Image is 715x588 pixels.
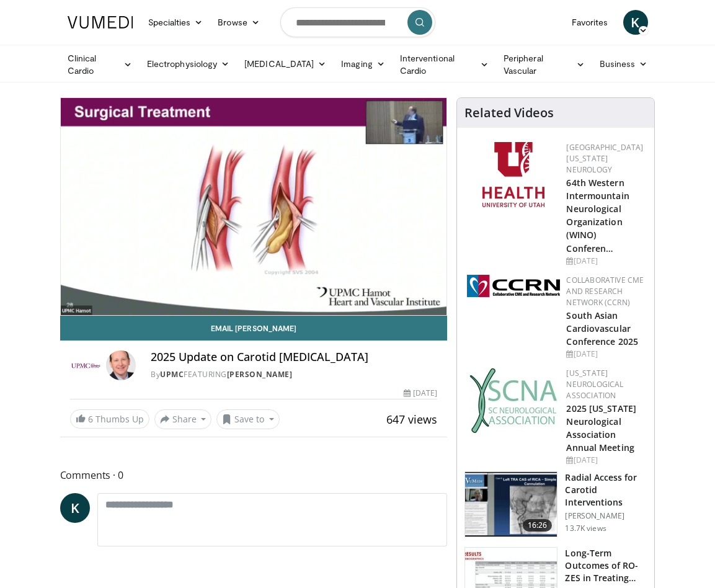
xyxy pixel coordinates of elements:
a: [MEDICAL_DATA] [237,51,334,76]
video-js: Video Player [61,98,447,315]
div: [DATE] [566,455,644,466]
img: a04ee3ba-8487-4636-b0fb-5e8d268f3737.png.150x105_q85_autocrop_double_scale_upscale_version-0.2.png [467,275,560,297]
a: Collaborative CME and Research Network (CCRN) [566,275,644,308]
span: 16:26 [523,519,553,532]
div: [DATE] [566,349,644,360]
a: [US_STATE] Neurological Association [566,368,623,401]
img: RcxVNUapo-mhKxBX4xMDoxOjA4MTsiGN_2.150x105_q85_crop-smart_upscale.jpg [465,472,557,537]
img: b123db18-9392-45ae-ad1d-42c3758a27aa.jpg.150x105_q85_autocrop_double_scale_upscale_version-0.2.jpg [469,368,557,433]
span: 6 [88,413,93,425]
a: Imaging [334,51,393,76]
a: 64th Western Intermountain Neurological Organization (WINO) Conferen… [566,177,629,254]
a: 16:26 Radial Access for Carotid Interventions [PERSON_NAME] 13.7K views [464,471,647,537]
a: K [623,10,648,35]
a: [GEOGRAPHIC_DATA][US_STATE] Neurology [566,142,643,175]
a: Business [592,51,655,76]
button: Save to [216,409,280,429]
h3: Radial Access for Carotid Interventions [565,471,647,509]
p: [PERSON_NAME] [565,511,647,521]
input: Search topics, interventions [280,7,435,37]
h4: Related Videos [464,105,554,120]
img: VuMedi Logo [68,16,133,29]
a: 6 Thumbs Up [70,409,149,429]
div: By FEATURING [151,369,437,380]
a: [PERSON_NAME] [227,369,293,380]
a: Interventional Cardio [393,52,496,77]
span: 647 views [386,412,437,427]
a: Peripheral Vascular [496,52,592,77]
div: [DATE] [566,256,644,267]
img: f6362829-b0a3-407d-a044-59546adfd345.png.150x105_q85_autocrop_double_scale_upscale_version-0.2.png [482,142,544,207]
a: Browse [210,10,267,35]
span: Comments 0 [60,467,448,483]
a: South Asian Cardiovascular Conference 2025 [566,310,638,347]
img: UPMC [70,350,102,380]
a: Electrophysiology [140,51,237,76]
a: K [60,493,90,523]
a: UPMC [160,369,184,380]
a: Clinical Cardio [60,52,140,77]
p: 13.7K views [565,523,606,533]
a: Email [PERSON_NAME] [60,316,448,341]
img: Avatar [106,350,136,380]
a: Favorites [564,10,616,35]
a: Specialties [141,10,211,35]
h4: 2025 Update on Carotid [MEDICAL_DATA] [151,350,437,364]
h3: Long-Term Outcomes of RO-ZES in Treating Severed Symptomatic ICAD: A… [565,547,647,584]
div: [DATE] [404,388,437,399]
a: 2025 [US_STATE] Neurological Association Annual Meeting [566,403,636,453]
button: Share [154,409,212,429]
